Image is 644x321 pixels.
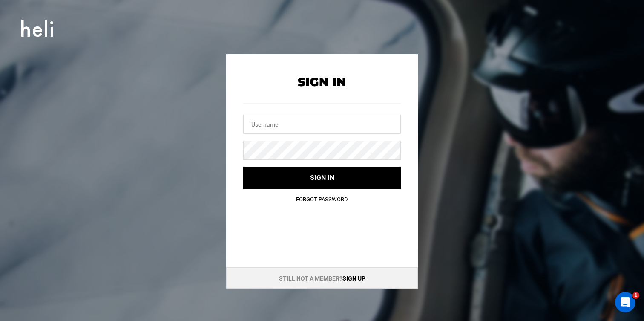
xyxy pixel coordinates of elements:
[615,292,635,312] iframe: Intercom live chat
[296,196,348,202] a: Forgot Password
[226,267,418,289] div: Still not a member?
[342,275,365,282] a: Sign up
[243,115,401,134] input: Username
[243,75,401,89] h2: Sign In
[243,167,401,189] button: Sign in
[632,292,639,299] span: 1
